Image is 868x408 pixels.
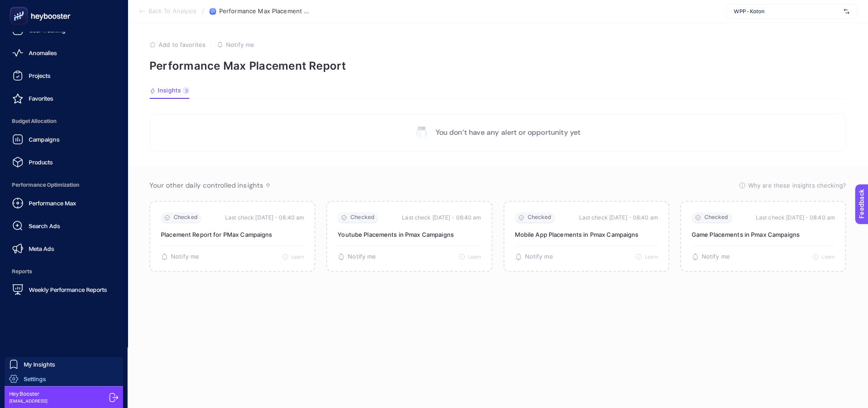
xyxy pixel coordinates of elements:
[171,253,199,260] span: Notify me
[24,375,46,382] span: Settings
[7,262,120,280] span: Reports
[29,245,54,252] span: Meta Ads
[149,8,196,15] span: Back To Analysis
[704,214,729,221] span: Checked
[291,254,304,260] span: Learn
[844,7,849,16] img: svg%3e
[7,153,120,171] a: Products
[159,41,205,48] span: Add to favorites
[525,253,553,260] span: Notify me
[225,213,304,222] time: Last check [DATE]・08:40 am
[5,372,123,386] a: Settings
[822,254,835,260] span: Learn
[636,254,658,260] button: Learn
[468,254,481,260] span: Learn
[812,254,835,260] button: Learn
[459,254,481,260] button: Learn
[7,240,120,258] a: Meta Ads
[515,230,658,239] p: Mobile App Placements in Pmax Campaigns
[7,112,120,130] span: Budget Allocation
[5,3,35,10] span: Feedback
[645,254,658,260] span: Learn
[338,253,376,260] button: Notify me
[29,72,51,79] span: Projects
[7,44,120,62] a: Anomalies
[9,398,47,404] span: [EMAIL_ADDRESS]
[29,222,60,229] span: Search Ads
[219,8,310,15] span: Performance Max Placement Report
[7,280,120,299] a: Weekly Performance Reports
[756,213,835,222] time: Last check [DATE]・08:40 am
[161,230,304,239] p: Placement Report for PMax Campaigns
[282,254,304,260] button: Learn
[692,253,730,260] button: Notify me
[7,130,120,148] a: Campaigns
[338,230,481,239] p: Youtube Placements in Pmax Campaigns
[29,49,57,56] span: Anomalies
[350,214,375,221] span: Checked
[161,253,199,260] button: Notify me
[202,7,204,15] span: /
[29,158,53,166] span: Products
[149,41,205,48] button: Add to favorites
[748,181,846,190] span: Why are these insights checking?
[402,213,481,222] time: Last check [DATE]・08:40 am
[436,127,581,138] p: You don’t have any alert or opportunity yet
[29,286,107,293] span: Weekly Performance Reports
[29,136,60,143] span: Campaigns
[149,59,846,72] p: Performance Max Placement Report
[7,217,120,235] a: Search Ads
[174,214,198,221] span: Checked
[9,390,47,398] span: Hey Booster
[217,41,254,48] button: Notify me
[528,214,552,221] span: Checked
[7,176,120,194] span: Performance Optimization
[24,361,55,368] span: My Insights
[7,194,120,212] a: Performance Max
[149,201,846,272] section: Passive Insight Packages
[29,199,76,207] span: Performance Max
[226,41,254,48] span: Notify me
[7,89,120,107] a: Favorites
[29,95,53,102] span: Favorites
[579,213,658,222] time: Last check [DATE]・08:40 am
[702,253,730,260] span: Notify me
[7,66,120,85] a: Projects
[348,253,376,260] span: Notify me
[158,87,181,94] span: Insights
[734,8,840,15] span: WPP - Koton
[183,87,190,94] div: 3
[515,253,553,260] button: Notify me
[149,181,263,190] span: Your other daily controlled insights
[5,357,123,372] a: My Insights
[692,230,835,239] p: Game Placements in Pmax Campaigns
